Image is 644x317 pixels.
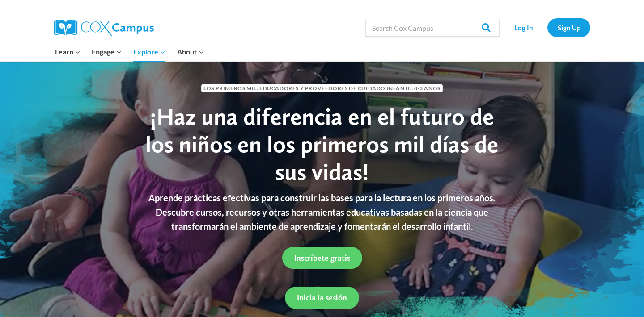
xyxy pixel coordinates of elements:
[285,287,359,309] a: Inicia la sesión
[294,253,350,263] span: Inscríbete gratis
[54,20,154,36] img: Cox Campus
[282,247,362,269] a: Inscríbete gratis
[145,102,499,186] span: ¡Haz una diferencia en el futuro de los niños en los primeros mil días de sus vidas!
[297,293,347,302] span: Inicia la sesión
[547,18,590,37] a: Sign Up
[92,46,122,58] span: Engage
[365,19,500,37] input: Search Cox Campus
[49,42,209,61] nav: Primary Navigation
[504,18,543,37] a: Log In
[55,46,80,58] span: Learn
[201,84,442,92] span: LOS PRIMEROS MIL: Educadores y proveedores de cuidado infantil 0-3 años
[177,46,204,58] span: About
[141,191,503,234] p: Aprende prácticas efectivas para construir las bases para la lectura en los primeros años. Descub...
[133,46,165,58] span: Explore
[504,18,590,37] nav: Secondary Navigation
